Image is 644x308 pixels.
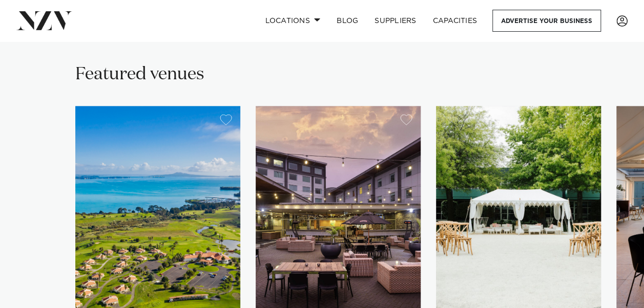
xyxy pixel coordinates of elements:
[75,63,204,86] h2: Featured venues
[366,10,424,32] a: SUPPLIERS
[492,10,601,32] a: Advertise your business
[425,10,486,32] a: Capacities
[257,10,328,32] a: Locations
[328,10,366,32] a: BLOG
[16,11,72,30] img: nzv-logo.png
